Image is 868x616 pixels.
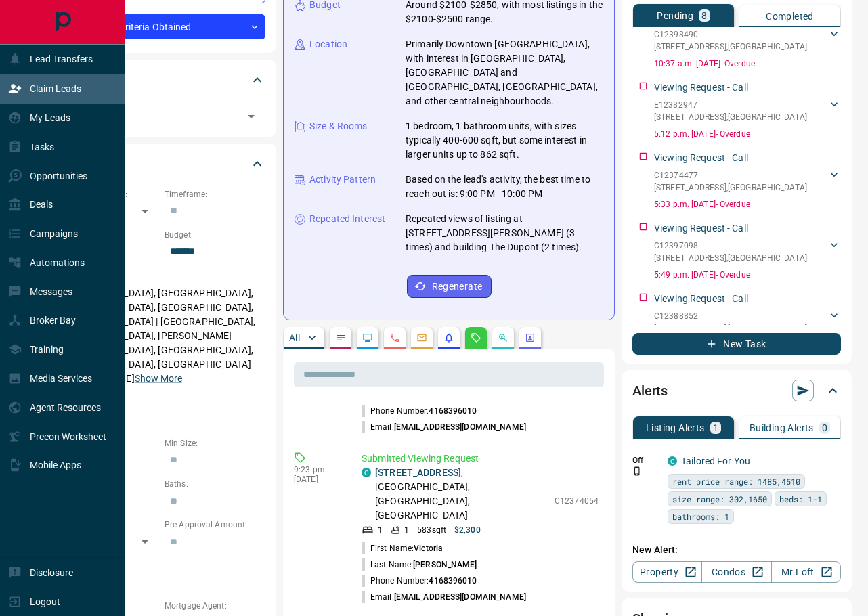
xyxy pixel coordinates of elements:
svg: Agent Actions [525,332,536,343]
p: Viewing Request - Call [654,81,748,95]
div: C12374477[STREET_ADDRESS],[GEOGRAPHIC_DATA] [654,167,841,196]
div: condos.ca [668,456,677,466]
p: Baths: [165,478,265,490]
p: Activity Pattern [309,173,376,187]
p: Last Name: [362,558,477,571]
p: 8 [701,11,707,20]
div: E12382947[STREET_ADDRESS],[GEOGRAPHIC_DATA] [654,96,841,126]
p: Pending [657,11,693,20]
div: Tags [57,64,265,96]
svg: Lead Browsing Activity [362,332,373,343]
p: 1 [404,524,409,536]
p: [STREET_ADDRESS] , [GEOGRAPHIC_DATA] [654,41,807,53]
h2: Alerts [632,380,668,401]
p: New Alert: [632,543,841,557]
div: C12397098[STREET_ADDRESS],[GEOGRAPHIC_DATA] [654,237,841,267]
p: Completed [766,12,814,21]
a: Tailored For You [681,456,750,466]
p: [GEOGRAPHIC_DATA], [GEOGRAPHIC_DATA], [GEOGRAPHIC_DATA], [GEOGRAPHIC_DATA], [GEOGRAPHIC_DATA] | [... [57,282,265,390]
button: Show More [135,372,182,386]
span: [EMAIL_ADDRESS][DOMAIN_NAME] [394,592,526,602]
p: Viewing Request - Call [654,221,748,236]
p: Mortgage Agent: [165,600,265,612]
svg: Push Notification Only [632,466,642,476]
p: Email: [362,591,526,603]
span: [PERSON_NAME] [413,560,477,569]
p: , [GEOGRAPHIC_DATA], [GEOGRAPHIC_DATA], [GEOGRAPHIC_DATA] [375,466,548,523]
p: Min Size: [165,437,265,449]
p: C12374477 [654,169,807,181]
a: Mr.Loft [771,561,841,583]
p: Budget: [165,229,265,241]
div: Criteria Obtained [57,14,265,39]
p: 5:49 p.m. [DATE] - Overdue [654,269,841,281]
p: 5:12 p.m. [DATE] - Overdue [654,128,841,140]
span: bathrooms: 1 [672,510,729,523]
div: C12388852[STREET_ADDRESS],[GEOGRAPHIC_DATA] [654,307,841,337]
div: Alerts [632,374,841,407]
p: Location [309,37,347,51]
a: Condos [701,561,771,583]
span: Victoria [414,544,442,553]
svg: Calls [389,332,400,343]
p: Credit Score: [57,559,265,571]
span: 4168396010 [429,576,477,586]
p: [STREET_ADDRESS] , [GEOGRAPHIC_DATA] [654,252,807,264]
p: Motivation: [57,397,265,409]
a: Property [632,561,702,583]
div: Criteria [57,148,265,180]
p: 583 sqft [417,524,446,536]
p: Off [632,454,659,466]
p: Viewing Request - Call [654,151,748,165]
p: C12397098 [654,240,807,252]
div: condos.ca [362,468,371,477]
p: Pre-Approval Amount: [165,519,265,531]
a: [STREET_ADDRESS] [375,467,461,478]
span: size range: 302,1650 [672,492,767,506]
span: rent price range: 1485,4510 [672,475,800,488]
p: Phone Number: [362,405,477,417]
span: [EMAIL_ADDRESS][DOMAIN_NAME] [394,422,526,432]
p: C12398490 [654,28,807,41]
button: New Task [632,333,841,355]
span: 4168396010 [429,406,477,416]
p: First Name: [362,542,442,554]
svg: Requests [471,332,481,343]
p: Phone Number: [362,575,477,587]
svg: Emails [416,332,427,343]
p: [DATE] [294,475,341,484]
p: 9:23 pm [294,465,341,475]
p: Primarily Downtown [GEOGRAPHIC_DATA], with interest in [GEOGRAPHIC_DATA], [GEOGRAPHIC_DATA] and [... [406,37,603,108]
p: All [289,333,300,343]
p: 5:33 p.m. [DATE] - Overdue [654,198,841,211]
p: [STREET_ADDRESS] , [GEOGRAPHIC_DATA] [654,322,807,334]
p: 1 bedroom, 1 bathroom units, with sizes typically 400-600 sqft, but some interest in larger units... [406,119,603,162]
p: Repeated views of listing at [STREET_ADDRESS][PERSON_NAME] (3 times) and building The Dupont (2 t... [406,212,603,255]
p: Repeated Interest [309,212,385,226]
p: [STREET_ADDRESS] , [GEOGRAPHIC_DATA] [654,181,807,194]
p: Based on the lead's activity, the best time to reach out is: 9:00 PM - 10:00 PM [406,173,603,201]
p: C12388852 [654,310,807,322]
p: Building Alerts [750,423,814,433]
p: Listing Alerts [646,423,705,433]
p: $2,300 [454,524,481,536]
span: beds: 1-1 [779,492,822,506]
p: C12374054 [555,495,599,507]
p: 10:37 a.m. [DATE] - Overdue [654,58,841,70]
p: Timeframe: [165,188,265,200]
p: 0 [822,423,827,433]
svg: Listing Alerts [443,332,454,343]
svg: Opportunities [498,332,508,343]
p: 1 [378,524,383,536]
p: E12382947 [654,99,807,111]
p: Viewing Request - Call [654,292,748,306]
button: Open [242,107,261,126]
p: Size & Rooms [309,119,368,133]
p: Areas Searched: [57,270,265,282]
svg: Notes [335,332,346,343]
p: Submitted Viewing Request [362,452,599,466]
button: Regenerate [407,275,492,298]
p: 1 [713,423,718,433]
div: C12398490[STREET_ADDRESS],[GEOGRAPHIC_DATA] [654,26,841,56]
p: Email: [362,421,526,433]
